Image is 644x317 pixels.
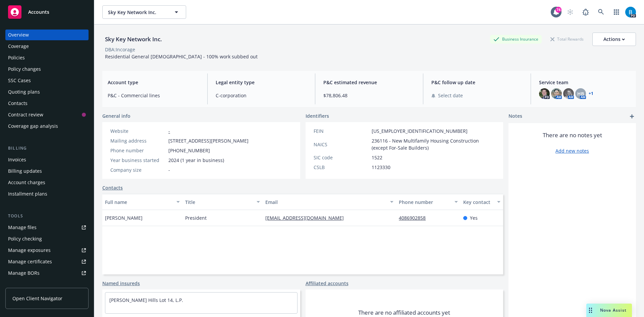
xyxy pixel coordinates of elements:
div: Quoting plans [8,87,40,97]
a: [EMAIL_ADDRESS][DOMAIN_NAME] [265,215,349,221]
a: Coverage [5,41,89,52]
a: - [168,128,170,134]
span: 1522 [372,154,382,161]
div: Billing [5,145,89,152]
div: Policies [8,52,25,63]
button: Key contact [461,194,503,210]
button: Sky Key Network Inc. [102,5,186,19]
span: [PERSON_NAME] [105,214,143,221]
span: Sky Key Network Inc. [108,9,166,16]
a: Switch app [610,5,623,19]
span: Service team [539,79,631,86]
span: - [168,166,170,173]
div: Invoices [8,154,26,165]
button: Title [182,194,263,210]
div: 74 [555,7,561,13]
div: SIC code [314,154,369,161]
a: Search [594,5,608,19]
span: HB [577,90,584,97]
span: [STREET_ADDRESS][PERSON_NAME] [168,137,249,144]
span: President [185,214,207,221]
span: P&C estimated revenue [323,79,415,86]
div: SSC Cases [8,75,31,86]
span: [PHONE_NUMBER] [168,147,210,154]
a: Quoting plans [5,87,89,97]
div: Business Insurance [490,35,542,43]
div: Total Rewards [547,35,587,43]
span: 1123330 [372,164,390,171]
div: DBA: Incorage [105,46,135,53]
span: Open Client Navigator [12,295,62,302]
span: P&C - Commercial lines [108,92,199,99]
div: Full name [105,199,172,206]
span: P&C follow up date [431,79,523,86]
div: Contacts [8,98,28,109]
a: add [628,112,636,120]
img: photo [625,7,636,17]
a: SSC Cases [5,75,89,86]
a: Account charges [5,177,89,188]
a: Affiliated accounts [306,280,348,287]
button: Actions [592,33,636,46]
a: Invoices [5,154,89,165]
button: Nova Assist [586,304,632,317]
a: Policy checking [5,233,89,244]
span: Yes [470,214,478,221]
a: Named insureds [102,280,140,287]
div: Drag to move [586,304,595,317]
div: Overview [8,30,29,40]
span: Notes [508,112,522,120]
div: Sky Key Network Inc. [102,35,165,44]
div: Billing updates [8,166,42,176]
div: CSLB [314,164,369,171]
a: +1 [589,92,593,96]
a: 4086902858 [399,215,431,221]
div: Manage files [8,222,37,233]
div: Company size [110,166,166,173]
a: Coverage gap analysis [5,121,89,131]
button: Phone number [396,194,460,210]
a: Contract review [5,109,89,120]
a: Report a Bug [579,5,592,19]
div: Manage certificates [8,256,52,267]
span: Nova Assist [600,307,627,313]
span: Residential General [DEMOGRAPHIC_DATA] - 100% work subbed out [105,53,258,60]
button: Full name [102,194,182,210]
div: NAICS [314,141,369,148]
span: 2024 (1 year in business) [168,157,224,164]
a: Accounts [5,3,89,21]
div: Tools [5,213,89,219]
div: Website [110,127,166,135]
span: Legal entity type [216,79,307,86]
span: There are no notes yet [543,131,602,139]
div: Account charges [8,177,45,188]
a: Policy changes [5,64,89,74]
div: Manage exposures [8,245,51,256]
div: Coverage gap analysis [8,121,58,131]
div: Installment plans [8,189,47,199]
span: 236116 - New Multifamily Housing Construction (except For-Sale Builders) [372,137,495,151]
div: Contract review [8,109,43,120]
span: Accounts [28,9,49,15]
div: Phone number [110,147,166,154]
div: Year business started [110,157,166,164]
button: Email [263,194,396,210]
a: Manage certificates [5,256,89,267]
a: Billing updates [5,166,89,176]
a: Overview [5,30,89,40]
span: There are no affiliated accounts yet [358,309,450,317]
span: $78,806.48 [323,92,415,99]
a: Manage BORs [5,268,89,278]
a: Installment plans [5,189,89,199]
span: General info [102,112,130,119]
img: photo [563,88,574,99]
div: Policy checking [8,233,42,244]
div: Policy changes [8,64,41,74]
div: FEIN [314,127,369,135]
a: Manage files [5,222,89,233]
div: Phone number [399,199,450,206]
a: Start snowing [563,5,577,19]
span: Account type [108,79,199,86]
span: Identifiers [306,112,329,119]
a: Add new notes [555,147,589,154]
